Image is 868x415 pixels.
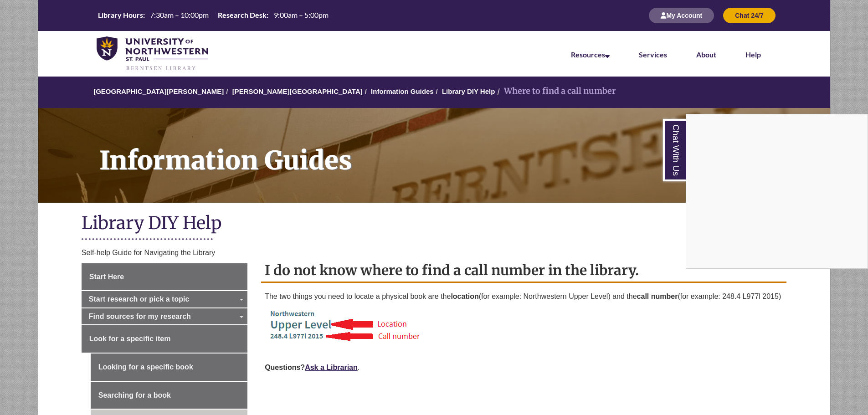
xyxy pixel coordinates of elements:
iframe: Chat Widget [686,114,868,268]
a: Help [745,50,761,59]
img: UNWSP Library Logo [97,36,208,72]
a: Chat With Us [663,119,686,181]
a: About [696,50,716,59]
div: Chat With Us [686,114,868,269]
a: Services [639,50,667,59]
a: Resources [571,50,610,59]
